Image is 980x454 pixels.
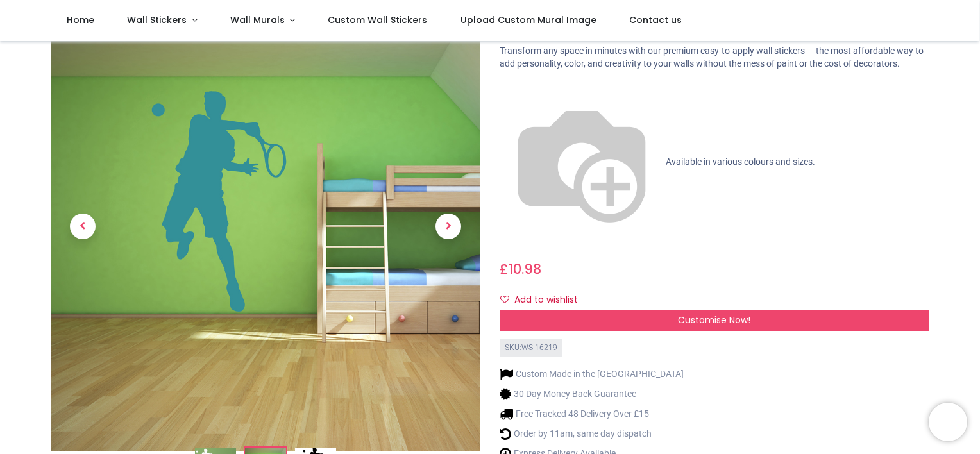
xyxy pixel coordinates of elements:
[666,156,815,167] span: Available in various colours and sizes.
[500,295,509,304] i: Add to wishlist
[929,403,967,441] iframe: Brevo live chat
[51,22,480,452] img: WS-16219-02
[230,13,285,26] span: Wall Murals
[629,13,682,26] span: Contact us
[127,13,187,26] span: Wall Stickers
[500,427,684,441] li: Order by 11am, same day dispatch
[500,260,541,278] span: £
[500,339,562,357] div: SKU: WS-16219
[500,45,929,70] p: Transform any space in minutes with our premium easy-to-apply wall stickers — the most affordable...
[500,289,589,311] button: Add to wishlistAdd to wishlist
[500,80,664,244] img: color-wheel.png
[51,83,115,369] a: Previous
[70,214,96,239] span: Previous
[435,214,461,239] span: Next
[416,83,480,369] a: Next
[500,367,684,381] li: Custom Made in the [GEOGRAPHIC_DATA]
[328,13,427,26] span: Custom Wall Stickers
[460,13,596,26] span: Upload Custom Mural Image
[500,387,684,401] li: 30 Day Money Back Guarantee
[500,407,684,421] li: Free Tracked 48 Delivery Over £15
[509,260,541,278] span: 10.98
[678,314,750,326] span: Customise Now!
[67,13,94,26] span: Home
